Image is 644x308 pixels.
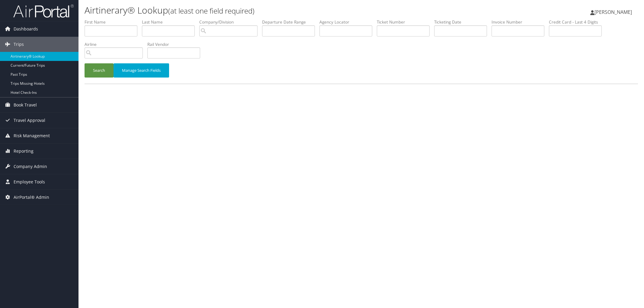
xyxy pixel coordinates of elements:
label: Credit Card - Last 4 Digits [549,19,606,25]
span: Dashboards [14,21,38,37]
label: Invoice Number [492,19,549,25]
button: Search [85,63,114,78]
label: Airline [85,41,147,47]
span: Trips [14,37,24,52]
label: Agency Locator [319,19,377,25]
label: Last Name [142,19,199,25]
label: Ticket Number [377,19,434,25]
span: Book Travel [14,97,37,113]
span: AirPortal® Admin [14,190,49,205]
span: [PERSON_NAME] [594,9,632,15]
label: Ticketing Date [434,19,492,25]
img: airportal-logo.png [13,4,74,18]
label: First Name [85,19,142,25]
label: Rail Vendor [147,41,205,47]
button: Manage Search Fields [114,63,169,78]
span: Company Admin [14,159,47,174]
label: Company/Division [199,19,262,25]
span: Risk Management [14,128,50,143]
a: [PERSON_NAME] [590,3,638,21]
span: Employee Tools [14,174,45,189]
span: Travel Approval [14,113,45,128]
span: Reporting [14,144,34,159]
h1: Airtinerary® Lookup [85,4,453,17]
label: Departure Date Range [262,19,319,25]
small: (at least one field required) [168,6,255,16]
